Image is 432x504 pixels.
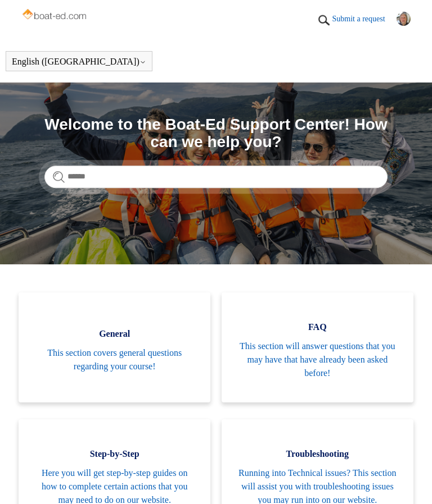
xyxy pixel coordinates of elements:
a: Submit a request [332,13,397,25]
a: FAQ This section will answer questions that you may have that have already been asked before! [222,292,413,402]
button: English ([GEOGRAPHIC_DATA]) [12,57,146,67]
h1: Welcome to the Boat-Ed Support Center! How can we help you? [44,116,388,151]
img: 01HZPCYTXV3JW8MJV9VD7EMK0H [316,12,332,29]
span: Step-by-Step [35,447,193,461]
span: General [35,327,193,341]
input: Search [44,166,388,188]
a: General This section covers general questions regarding your course! [19,292,210,402]
span: This section covers general questions regarding your course! [35,346,193,373]
span: This section will answer questions that you may have that have already been asked before! [238,340,397,380]
span: FAQ [238,320,397,334]
img: Boat-Ed Help Center home page [21,7,89,24]
span: Troubleshooting [238,447,397,461]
